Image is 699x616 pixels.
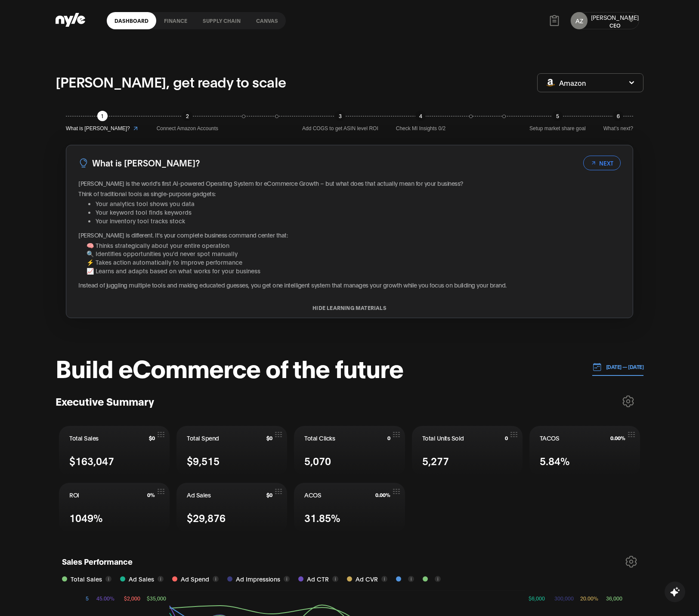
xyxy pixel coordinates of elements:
span: $29,876 [187,510,226,525]
tspan: 5 [86,595,89,601]
a: Supply chain [195,12,248,29]
li: 🔍 Identifies opportunities you'd never spot manually [87,249,621,258]
button: i [332,576,338,582]
div: CEO [591,22,639,29]
p: [PERSON_NAME] is the world's first AI-powered Operating System for eCommerce Growth – but what do... [78,179,621,188]
tspan: 20.00% [580,595,598,601]
tspan: 45.00% [96,595,114,601]
button: Total Units Sold05,277 [412,426,523,476]
span: Ad CTR [307,574,329,584]
span: Total Sales [71,574,102,584]
span: Total Spend [187,434,219,442]
span: Ad CVR [356,574,378,584]
a: Dashboard [107,12,156,29]
h3: Executive Summary [56,394,154,408]
span: Connect Amazon Accounts [157,125,218,133]
h3: What is [PERSON_NAME]? [92,156,200,169]
p: Instead of juggling multiple tools and making educated guesses, you get one intelligent system th... [78,281,621,289]
img: Amazon [546,79,555,86]
span: ACOS [304,491,321,499]
span: TACOS [540,434,560,442]
span: 5,277 [422,453,449,468]
h1: Sales Performance [62,556,133,570]
button: ACOS0.00%31.85% [294,483,405,533]
span: ROI [69,491,79,499]
span: $9,515 [187,453,220,468]
button: i [284,576,290,582]
button: AZ [571,12,588,29]
tspan: $6,000 [529,595,545,601]
span: Check MI Insights 0/2 [396,125,445,133]
button: Total Spend$0$9,515 [176,426,287,476]
button: Ad Sales$0$29,876 [176,483,287,533]
span: Ad Sales [187,491,210,499]
span: 0.00% [375,492,390,498]
button: i [158,576,164,582]
span: $0 [149,435,155,441]
div: 2 [182,111,192,121]
span: 31.85% [304,510,340,525]
span: Total Sales [69,434,99,442]
tspan: 36,000 [606,595,622,601]
span: $0 [266,492,272,498]
div: [PERSON_NAME] [591,13,639,22]
button: i [105,576,111,582]
button: [DATE] — [DATE] [592,358,644,376]
span: 0 [505,435,508,441]
button: i [435,576,441,582]
div: 6 [613,111,623,121]
div: 3 [335,111,345,121]
span: Ad Spend [181,574,209,584]
h1: Build eCommerce of the future [56,354,403,380]
button: NEXT [583,156,621,170]
p: [PERSON_NAME] is different. It's your complete business command center that: [78,231,621,239]
div: 4 [415,111,426,121]
tspan: $35,000 [147,595,166,601]
span: 1049% [69,510,103,525]
tspan: 300,000 [554,595,574,601]
li: Your analytics tool shows you data [96,199,621,208]
span: 0 [387,435,390,441]
img: 01.01.24 — 07.01.24 [592,362,602,372]
span: 5,070 [304,453,331,468]
button: HIDE LEARNING MATERIALS [66,305,633,311]
p: Think of traditional tools as single-purpose gadgets: [78,189,621,198]
p: [DATE] — [DATE] [602,363,644,371]
span: Amazon [559,78,586,88]
li: ⚡ Takes action automatically to improve performance [87,258,621,266]
span: Add COGS to get ASIN level ROI [302,125,378,133]
span: Setup market share goal [529,125,586,133]
li: 📈 Learns and adapts based on what works for your business [87,266,621,275]
button: Total Sales$0$163,047 [59,426,170,476]
span: 0% [147,492,155,498]
button: TACOS0.00%5.84% [529,426,640,476]
button: i [213,576,219,582]
button: i [381,576,387,582]
a: Canvas [248,12,286,29]
span: $163,047 [69,453,114,468]
button: i [408,576,414,582]
p: [PERSON_NAME], get ready to scale [56,71,286,92]
li: 🧠 Thinks strategically about your entire operation [87,241,621,250]
button: Total Clicks05,070 [294,426,405,476]
span: Ad Sales [129,574,154,584]
img: LightBulb [78,158,89,168]
span: 5.84% [540,453,570,468]
li: Your keyword tool finds keywords [96,208,621,216]
a: finance [156,12,195,29]
button: ROI0%1049% [59,483,170,533]
div: 5 [552,111,563,121]
button: Amazon [537,73,643,92]
button: [PERSON_NAME]CEO [591,13,639,29]
span: Total Clicks [304,434,335,442]
span: Ad Impressions [236,574,280,584]
span: What’s next? [603,125,633,133]
tspan: $2,000 [124,595,140,601]
span: $0 [266,435,272,441]
li: Your inventory tool tracks stock [96,216,621,225]
div: 1 [97,111,108,121]
span: Total Units Sold [422,434,464,442]
span: What is [PERSON_NAME]? [66,125,130,133]
span: 0.00% [610,435,625,441]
